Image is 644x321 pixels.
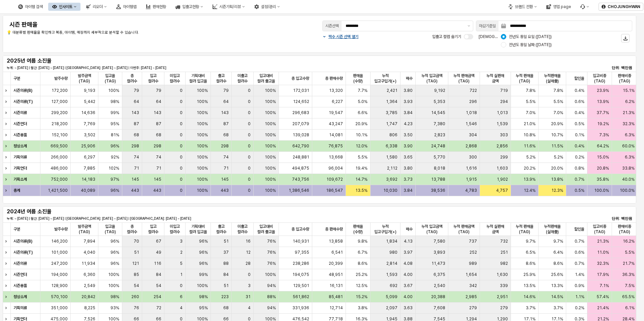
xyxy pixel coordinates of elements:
span: 누적판매율(실매출) [541,224,563,235]
span: 입고대비 컬러 출고율 [256,73,276,84]
span: 99% [110,110,119,115]
div: 브랜드 전환 [504,3,541,11]
span: 누적 판매율(TAG) [514,73,536,84]
span: 71 [224,166,229,171]
span: 74 [223,154,229,160]
span: 발주금액(TAG) [73,73,95,84]
span: 발주금액(TAG) [73,224,95,235]
span: 14,081 [329,132,343,138]
span: 7,769 [84,121,95,127]
span: 0 [248,132,251,138]
span: 25,906 [81,143,95,149]
span: [DEMOGRAPHIC_DATA] 기준: [479,34,533,39]
span: 2,823 [434,132,445,138]
span: 6,338 [386,143,397,149]
div: Expand row [3,185,11,196]
span: 0.2% [575,154,584,160]
span: 13,320 [329,88,343,93]
span: 486,000 [51,166,68,171]
span: 7.0% [553,110,563,115]
span: 5.5% [358,154,367,160]
span: 미입고 컬러수 [167,73,183,84]
span: 0 [180,166,183,171]
span: 294 [500,99,508,104]
span: 0 [248,110,251,115]
span: 출고 컬러수 [214,73,229,84]
span: 68 [223,132,229,138]
button: 아이템맵 [112,3,140,11]
span: 218,200 [52,121,68,127]
span: 15.1% [623,88,635,93]
span: 0 [180,110,183,115]
span: 6.2% [625,99,635,104]
span: 0.4% [575,143,584,149]
button: 시즌기획/리뷰 [208,3,249,11]
span: 할인율 [574,226,584,232]
div: Expand row [3,141,11,151]
span: 총 판매수량 [325,76,343,81]
div: Expand row [3,302,11,313]
span: 100% [197,99,208,104]
span: 100% [197,88,208,93]
span: 172,031 [293,88,309,93]
span: 19,547 [329,110,343,115]
span: 배수 [406,76,413,81]
span: 152,100 [52,132,68,138]
span: 구분 [13,226,20,232]
span: 100% [197,143,208,149]
div: 아이템맵 [123,4,136,9]
div: 시즌선택 [325,23,339,29]
span: 100% [265,154,276,160]
span: 0 [248,166,251,171]
p: 누계: ~ [DATE] | 월간: [DATE] ~ [DATE] | [GEOGRAPHIC_DATA]: [DATE] ~ [DATE] | 이번주: [DATE] ~ [DATE] [7,65,424,70]
span: 95% [110,121,119,127]
span: 누적판매율(실매출) [541,73,563,84]
span: 7,885 [84,166,95,171]
span: 3.84 [404,110,413,115]
span: 누적 판매금액(TAG) [451,73,477,84]
span: 8,018 [434,166,445,171]
div: Expand row [3,130,11,140]
span: 0.4% [575,110,584,115]
span: 11.6% [524,143,536,149]
span: 10.8% [523,132,536,138]
span: 100% [197,110,208,115]
strong: 기획의류 [13,155,27,159]
span: 12.0% [356,143,367,149]
span: 74 [134,154,139,160]
h4: 시즌 판매율 [9,21,265,28]
span: 0 [248,121,251,127]
span: 미출고 컬러수 [234,73,251,84]
span: 5,353 [433,99,445,104]
span: 21.3% [623,110,635,115]
span: 87 [134,121,139,127]
span: 64.2% [597,143,609,149]
span: 6.6% [358,110,367,115]
span: 2,421 [387,88,397,93]
button: 판매현황 [142,3,170,11]
span: 100% [108,88,119,93]
div: 인사이트 [59,4,72,9]
span: 5.5% [526,99,536,104]
span: 806 [389,132,397,138]
span: 92% [111,154,119,160]
span: 24,748 [431,143,445,149]
span: 기획대비 컬러 입고율 [188,224,208,235]
span: 1,616 [466,166,477,171]
span: 누적 입고금액(TAG) [418,224,445,235]
span: 669,500 [51,143,68,149]
span: 입출고 컬럼 숨기기 [432,34,461,39]
span: 0.4% [575,88,584,93]
span: 7,380 [433,121,445,127]
span: 266,000 [51,154,68,160]
span: 0.6% [575,99,584,104]
span: 1,018 [466,110,477,115]
h5: 2025년 여름 소진율 [7,58,111,64]
strong: 시즌의류(B) [13,88,32,93]
div: Expand row [3,247,11,258]
span: 총 입고수량 [291,226,309,232]
span: 248,881 [293,154,309,160]
span: 5.2% [554,154,563,160]
span: 전년도 동일 요일 ([DATE]) [509,34,552,39]
span: 298 [131,143,139,149]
